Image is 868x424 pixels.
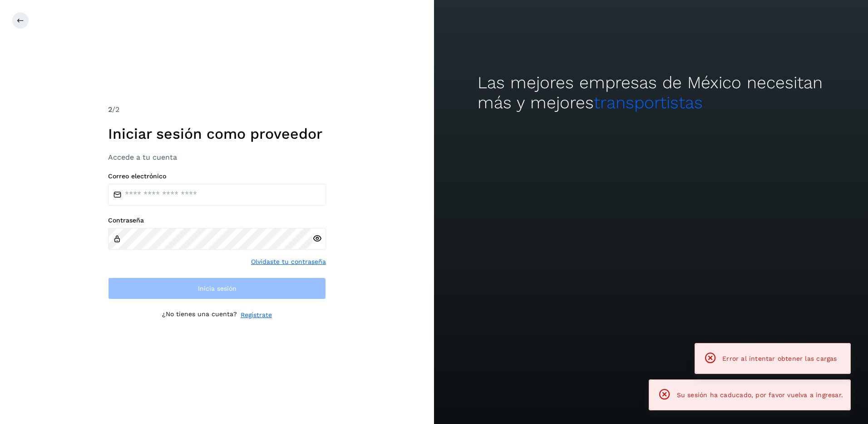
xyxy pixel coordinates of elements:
button: Inicia sesión [108,278,326,299]
span: Su sesión ha caducado, por favor vuelva a ingresar. [677,391,843,399]
label: Contraseña [108,217,326,224]
a: Olvidaste tu contraseña [251,257,326,267]
span: 2 [108,105,112,114]
h3: Accede a tu cuenta [108,153,326,162]
p: ¿No tienes una cuenta? [162,310,237,320]
h1: Iniciar sesión como proveedor [108,125,326,142]
span: Error al intentar obtener las cargas [722,355,837,362]
div: /2 [108,104,326,115]
h2: Las mejores empresas de México necesitan más y mejores [478,73,825,113]
a: Regístrate [241,310,272,320]
span: Inicia sesión [198,285,237,292]
span: transportistas [594,93,703,112]
label: Correo electrónico [108,172,326,180]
